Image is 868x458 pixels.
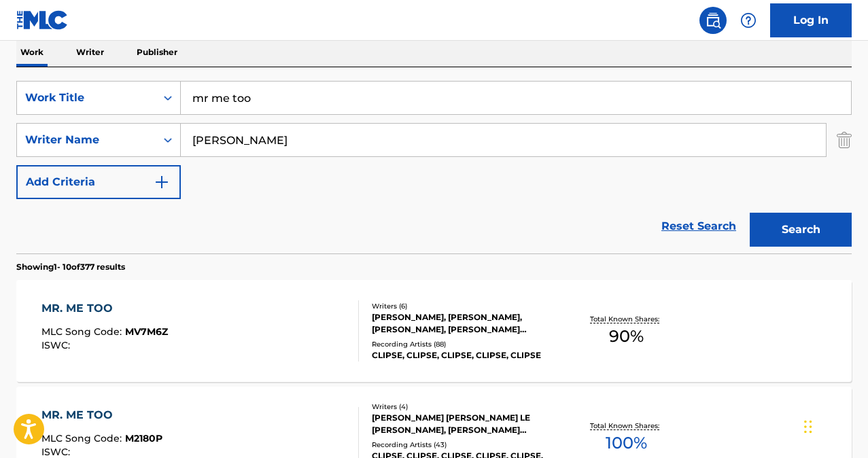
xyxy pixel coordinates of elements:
[372,412,557,436] div: [PERSON_NAME] [PERSON_NAME] LE [PERSON_NAME], [PERSON_NAME] [PERSON_NAME]
[372,339,557,349] div: Recording Artists ( 88 )
[41,446,73,458] span: ISWC :
[372,440,557,450] div: Recording Artists ( 43 )
[800,393,868,458] iframe: Chat Widget
[41,407,162,423] div: MR. ME TOO
[72,38,108,67] p: Writer
[705,12,721,29] img: search
[41,339,73,351] span: ISWC :
[606,431,647,455] span: 100 %
[372,349,557,362] div: CLIPSE, CLIPSE, CLIPSE, CLIPSE, CLIPSE
[133,38,181,67] p: Publisher
[372,311,557,336] div: [PERSON_NAME], [PERSON_NAME], [PERSON_NAME], [PERSON_NAME] [PERSON_NAME], [PERSON_NAME] [PERSON_N...
[16,10,69,30] img: MLC Logo
[735,7,762,34] div: Help
[750,213,852,247] button: Search
[16,165,181,199] button: Add Criteria
[699,7,727,34] a: Public Search
[154,174,170,190] img: 9d2ae6d4665cec9f34b9.svg
[590,314,663,324] p: Total Known Shares:
[16,261,125,273] p: Showing 1 - 10 of 377 results
[372,402,557,412] div: Writers ( 4 )
[16,38,48,67] p: Work
[25,90,147,106] div: Work Title
[655,211,743,241] a: Reset Search
[25,132,147,148] div: Writer Name
[770,3,852,37] a: Log In
[804,406,812,447] div: Drag
[837,123,852,157] img: Delete Criterion
[41,432,125,444] span: MLC Song Code :
[125,325,168,338] span: MV7M6Z
[41,325,125,338] span: MLC Song Code :
[16,280,852,382] a: MR. ME TOOMLC Song Code:MV7M6ZISWC:Writers (6)[PERSON_NAME], [PERSON_NAME], [PERSON_NAME], [PERSO...
[372,301,557,311] div: Writers ( 6 )
[609,324,644,349] span: 90 %
[125,432,162,444] span: M2180P
[590,421,663,431] p: Total Known Shares:
[41,300,168,317] div: MR. ME TOO
[740,12,757,29] img: help
[16,81,852,253] form: Search Form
